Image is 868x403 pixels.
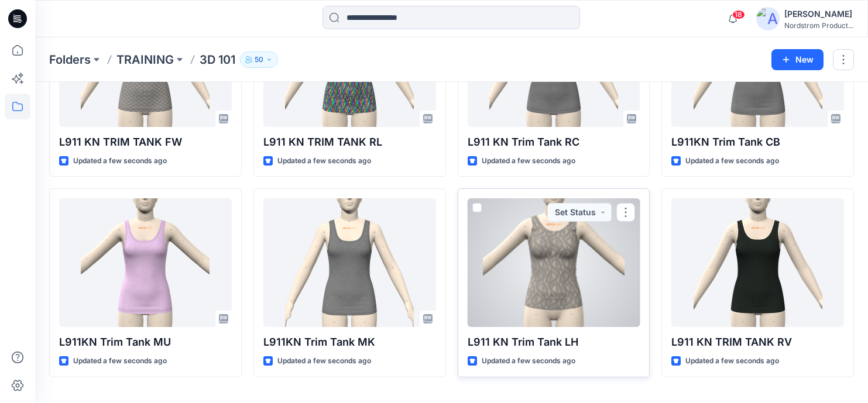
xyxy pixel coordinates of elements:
div: Nordstrom Product... [784,21,853,30]
p: Updated a few seconds ago [482,155,575,167]
p: L911KN Trim Tank CB [671,134,844,150]
a: L911 KN TRIM TANK RV [671,198,844,327]
p: L911 KN Trim Tank LH [468,334,640,350]
p: L911KN Trim Tank MU [59,334,232,350]
a: L911KN Trim Tank MU [59,198,232,327]
p: Updated a few seconds ago [482,355,575,367]
p: L911 KN Trim Tank RC [468,134,640,150]
a: Folders [49,51,91,68]
button: New [771,49,824,70]
a: TRAINING [116,51,174,68]
button: 50 [240,51,278,68]
p: Updated a few seconds ago [685,355,779,367]
div: [PERSON_NAME] [784,7,853,21]
a: L911KN Trim Tank MK [263,198,436,327]
img: avatar [756,7,780,30]
p: L911 KN TRIM TANK RL [263,134,436,150]
p: Updated a few seconds ago [73,155,167,167]
p: Updated a few seconds ago [277,155,371,167]
p: L911KN Trim Tank MK [263,334,436,350]
span: 18 [732,10,745,19]
p: L911 KN TRIM TANK RV [671,334,844,350]
p: Updated a few seconds ago [685,155,779,167]
a: L911 KN Trim Tank LH [468,198,640,327]
p: 50 [255,53,263,66]
p: 3D 101 [200,51,235,68]
p: Updated a few seconds ago [73,355,167,367]
p: Updated a few seconds ago [277,355,371,367]
p: L911 KN TRIM TANK FW [59,134,232,150]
